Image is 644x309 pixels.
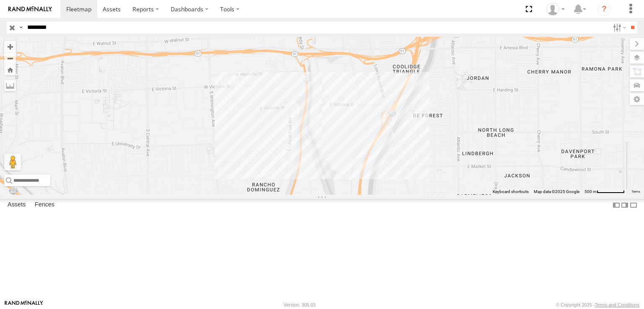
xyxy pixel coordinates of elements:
a: Visit our Website [5,301,43,309]
label: Search Filter Options [610,21,628,33]
i: ? [597,3,611,16]
button: Zoom out [4,52,16,64]
label: Fences [31,199,59,211]
button: Map Scale: 500 m per 63 pixels [582,189,627,195]
div: Zulema McIntosch [543,3,568,15]
a: Terms and Conditions [595,302,639,307]
label: Search Query [18,21,24,33]
button: Keyboard shortcuts [493,189,529,195]
label: Assets [3,199,30,211]
label: Map Settings [630,93,644,105]
img: rand-logo.svg [8,6,52,12]
div: © Copyright 2025 - [556,302,639,307]
div: Version: 305.03 [284,302,316,307]
a: Terms [631,190,640,193]
label: Measure [4,80,16,91]
label: Dock Summary Table to the Left [612,199,621,211]
span: Map data ©2025 Google [534,189,579,194]
button: Drag Pegman onto the map to open Street View [4,154,21,170]
button: Zoom Home [4,64,16,75]
label: Hide Summary Table [629,199,638,211]
button: Zoom in [4,41,16,52]
label: Dock Summary Table to the Right [621,199,629,211]
span: 500 m [584,189,597,194]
